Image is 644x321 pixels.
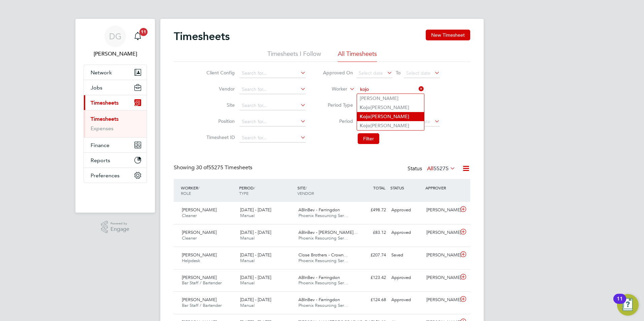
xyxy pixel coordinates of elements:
button: New Timesheet [426,30,470,40]
span: Bar Staff / Bartender [182,280,222,286]
span: Manual [240,213,255,218]
span: Engage [110,226,129,232]
span: ABInBev - Farringdon [298,297,340,302]
button: Preferences [84,168,147,183]
span: Manual [240,235,255,241]
div: WORKER [179,182,237,199]
span: Finance [91,142,109,148]
span: Phoenix Resourcing Ser… [298,258,348,263]
button: Reports [84,153,147,168]
span: Manual [240,280,255,286]
div: Saved [389,250,424,261]
input: Search for... [239,117,306,127]
span: ABInBev - Farringdon [298,275,340,280]
span: Phoenix Resourcing Ser… [298,302,348,308]
span: Select date [406,118,430,124]
label: Site [204,102,235,108]
a: Expenses [91,125,114,132]
li: [PERSON_NAME] [357,121,424,130]
span: Daniel Gwynn [84,50,147,58]
label: All [427,165,455,172]
span: TYPE [239,190,249,196]
span: Cleaner [182,213,197,218]
span: [DATE] - [DATE] [240,275,271,280]
label: Worker [317,86,347,93]
div: 11 [617,299,623,308]
label: Vendor [204,86,235,92]
span: Phoenix Resourcing Ser… [298,213,348,218]
div: Timesheets [84,110,147,137]
label: Period Type [323,102,353,108]
span: [DATE] - [DATE] [240,229,271,235]
div: £207.74 [354,250,389,261]
span: Manual [240,302,255,308]
div: £83.12 [354,227,389,238]
span: DG [109,32,122,41]
a: Go to home page [84,190,147,201]
input: Search for... [239,133,306,143]
div: [PERSON_NAME] [424,250,459,261]
h2: Timesheets [174,30,230,43]
span: Phoenix Resourcing Ser… [298,280,348,286]
label: Position [204,118,235,124]
span: [DATE] - [DATE] [240,297,271,302]
span: Close Brothers - Crown… [298,252,348,258]
span: [DATE] - [DATE] [240,252,271,258]
div: £124.68 [354,294,389,306]
span: Preferences [91,172,120,179]
span: Reports [91,157,110,164]
div: Status [408,164,457,174]
span: Helpdesk [182,258,200,263]
b: Kojo [360,105,371,110]
span: [PERSON_NAME] [182,297,217,302]
button: Timesheets [84,95,147,110]
span: ABInBev - [PERSON_NAME]… [298,229,358,235]
label: Approved On [323,70,353,76]
b: Kojo [360,114,371,119]
div: £498.72 [354,205,389,216]
span: [PERSON_NAME] [182,275,217,280]
span: 55275 Timesheets [196,164,252,171]
div: Showing [174,164,254,171]
div: PERIOD [237,182,296,199]
span: [PERSON_NAME] [182,229,217,235]
nav: Main navigation [75,19,155,213]
button: Open Resource Center, 11 new notifications [617,294,639,316]
button: Finance [84,138,147,152]
span: [PERSON_NAME] [182,207,217,213]
li: [PERSON_NAME] [357,103,424,112]
a: 11 [131,26,144,47]
li: [PERSON_NAME] [357,94,424,103]
span: Cleaner [182,235,197,241]
span: [PERSON_NAME] [182,252,217,258]
span: ROLE [181,190,191,196]
span: Phoenix Resourcing Ser… [298,235,348,241]
input: Search for... [239,69,306,78]
span: Bar Staff / Bartender [182,302,222,308]
label: Client Config [204,70,235,76]
span: Network [91,69,112,76]
span: 55275 [433,165,449,172]
span: / [254,185,255,190]
span: / [305,185,307,190]
li: All Timesheets [338,50,377,62]
input: Search for... [239,101,306,110]
div: Approved [389,227,424,238]
div: [PERSON_NAME] [424,227,459,238]
div: APPROVER [424,182,459,194]
input: Search for... [358,85,424,94]
span: Powered by [110,221,129,226]
span: [DATE] - [DATE] [240,207,271,213]
b: Kojo [360,123,371,129]
button: Network [84,65,147,80]
a: DG[PERSON_NAME] [84,26,147,58]
div: SITE [296,182,354,199]
button: Jobs [84,80,147,95]
div: Approved [389,294,424,306]
span: Timesheets [91,100,119,106]
span: Select date [406,70,430,76]
span: 11 [139,28,148,36]
div: [PERSON_NAME] [424,205,459,216]
span: TOTAL [373,185,385,190]
a: Powered byEngage [101,221,130,234]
